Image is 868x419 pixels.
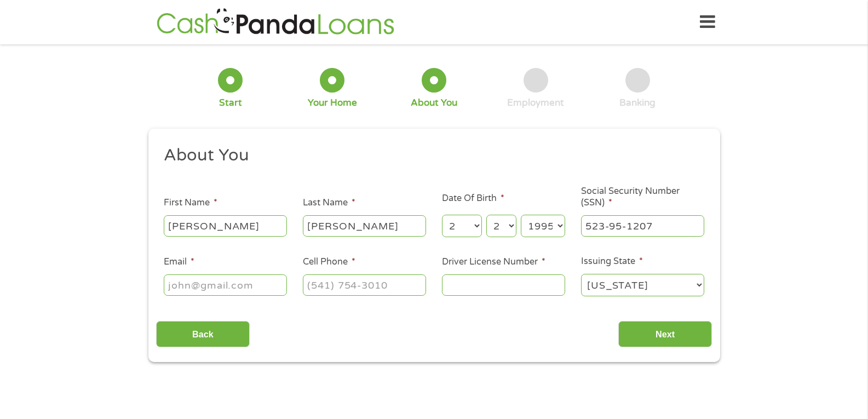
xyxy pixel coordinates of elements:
input: 078-05-1120 [581,215,704,236]
div: Your Home [308,97,357,109]
div: Banking [619,97,656,109]
label: Last Name [303,197,355,209]
label: Email [164,256,194,268]
h2: About You [164,145,696,167]
img: GetLoanNow Logo [153,7,398,38]
input: John [164,215,287,236]
input: Smith [303,215,426,236]
input: Back [156,321,250,348]
input: Next [618,321,712,348]
label: Issuing State [581,256,643,267]
label: Date Of Birth [442,193,504,204]
label: Driver License Number [442,256,545,268]
input: (541) 754-3010 [303,274,426,295]
div: About You [411,97,457,109]
div: Employment [507,97,564,109]
input: john@gmail.com [164,274,287,295]
div: Start [219,97,242,109]
label: Cell Phone [303,256,355,268]
label: First Name [164,197,217,209]
label: Social Security Number (SSN) [581,186,704,209]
